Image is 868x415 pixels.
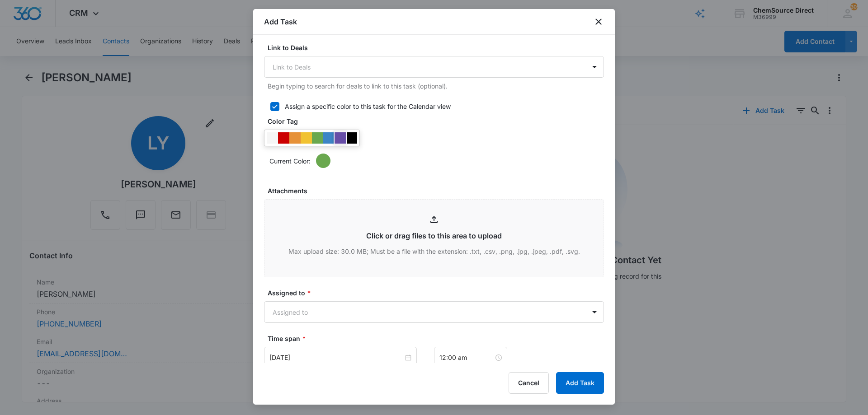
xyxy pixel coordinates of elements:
button: Add Task [556,372,604,394]
button: close [593,16,604,27]
h1: Add Task [264,16,297,27]
label: Attachments [268,186,608,196]
button: Cancel [509,372,549,394]
div: #CC0000 [278,132,289,144]
div: #3d85c6 [323,132,335,144]
div: Assign a specific color to this task for the Calendar view [285,102,451,111]
label: Color Tag [268,117,608,126]
label: Link to Deals [268,43,608,52]
div: #F6F6F6 [267,132,278,144]
div: #6aa84f [312,132,323,144]
input: Nov 14, 2022 [269,353,403,363]
div: #674ea7 [335,132,346,144]
label: Assigned to [268,288,608,298]
input: 12:00 am [439,353,494,363]
div: #e69138 [289,132,301,144]
div: #000000 [346,132,357,144]
p: Current Color: [269,156,311,166]
div: #f1c232 [301,132,312,144]
label: Time span [268,334,608,343]
p: Begin typing to search for deals to link to this task (optional). [268,81,604,91]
